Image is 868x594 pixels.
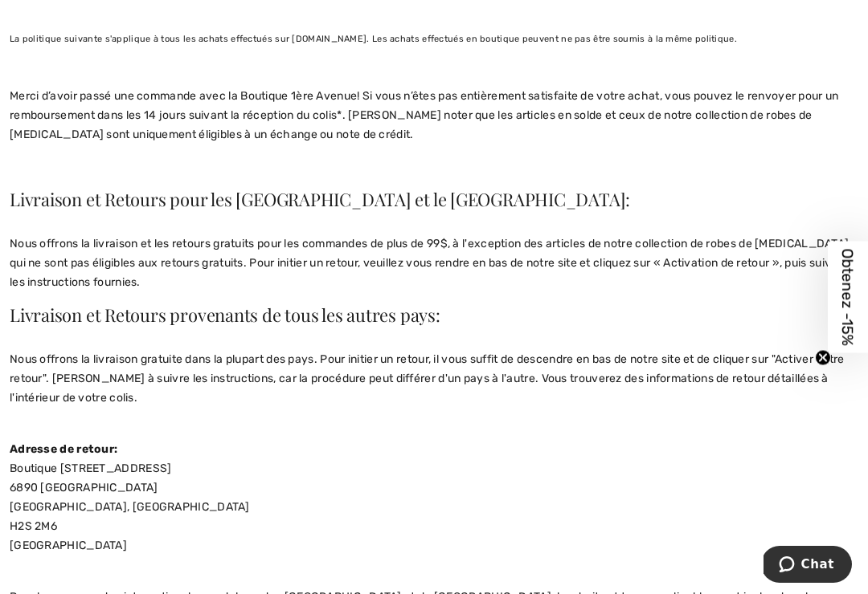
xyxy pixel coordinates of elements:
[764,546,852,586] iframe: Ouvre un widget dans lequel vous pouvez chatter avec l’un de nos agents
[815,350,831,366] button: Close teaser
[10,442,250,552] span: Boutique [STREET_ADDRESS] 6890 [GEOGRAPHIC_DATA] [GEOGRAPHIC_DATA], [GEOGRAPHIC_DATA] H2S 2M6 [GE...
[10,442,117,456] strong: Adresse de retour:
[10,352,845,405] span: Nous offrons la livraison gratuite dans la plupart des pays. Pour initier un retour, il vous suff...
[10,89,839,141] span: Merci d’avoir passé une commande avec la Boutique 1ère Avenue! Si vous n’êtes pas entièrement sat...
[10,34,737,44] span: La politique suivante s'applique à tous les achats effectués sur [DOMAIN_NAME]. Les achats effect...
[10,187,630,211] span: Livraison et Retours pour les [GEOGRAPHIC_DATA] et le [GEOGRAPHIC_DATA]:
[10,237,852,289] span: Nous offrons la livraison et les retours gratuits pour les commandes de plus de 99$, à l'exceptio...
[10,303,440,327] span: Livraison et Retours provenants de tous les autres pays:
[828,242,868,353] div: Obtenez -15%Close teaser
[839,249,858,346] span: Obtenez -15%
